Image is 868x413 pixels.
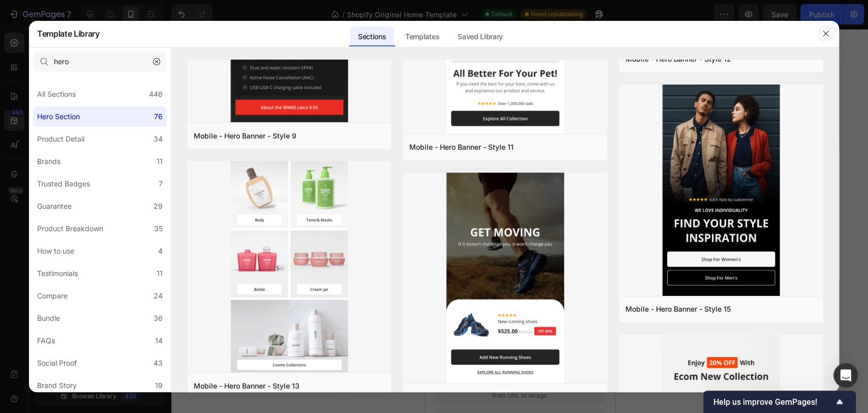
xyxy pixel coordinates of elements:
div: 34 [154,133,163,145]
div: 4 [158,245,163,257]
div: Product Breakdown [37,223,103,235]
h2: Glamlin Multi Fruit Face Wash [8,61,183,75]
div: 29 [154,200,163,212]
div: Brands [37,155,61,168]
div: Mobile - Hero Banner - Style 13 [194,380,300,392]
div: Testimonials [37,267,78,280]
div: 35 [154,223,163,235]
div: 11 [157,267,163,280]
span: Help us improve GemPages! [713,397,833,407]
button: BUY NOW [8,124,183,147]
div: Brand Story [37,379,77,392]
div: Saved Library [450,26,511,47]
button: Show survey - Help us improve GemPages! [713,396,846,408]
div: Hero Section [37,111,80,123]
div: Mobile - Hero Banner - Style 9 [194,130,296,142]
div: Generate layout [69,350,122,361]
div: Mobile - Hero Banner - Style 11 [409,141,514,153]
div: Trusted Badges [37,178,90,190]
div: OFF [26,40,40,50]
div: Social Proof [37,357,77,369]
div: 7 [159,178,163,190]
div: 36 [154,312,163,324]
div: BUY NOW [73,128,118,143]
span: inspired by CRO experts [60,328,130,337]
div: 24 [154,290,163,302]
div: Open Intercom Messenger [833,363,858,388]
div: Rs. 149.00 [55,79,97,93]
span: Multirow [87,191,120,203]
div: Guarantee [37,200,72,212]
div: Compare [37,290,68,302]
div: Product Detail [37,133,84,145]
button: ADD TO CART [8,97,183,122]
div: Templates [397,26,447,47]
span: from URL or image [68,363,122,372]
div: How to use [37,245,74,257]
div: FAQs [37,335,55,347]
div: 11 [157,155,163,168]
div: 13% [16,40,26,49]
div: All Sections [37,88,76,100]
div: 446 [149,88,163,100]
div: 14 [155,335,163,347]
div: Sections [350,26,394,47]
div: Rs. 129.00 [8,79,51,93]
div: 19 [155,379,163,392]
span: Add section [9,293,57,304]
div: 76 [154,111,163,123]
div: ADD TO CART [67,103,125,116]
input: E.g.: Black Friday, Sale, etc. [33,51,167,72]
div: 43 [154,357,163,369]
h2: Template Library [37,20,100,47]
div: Mobile - Hero Banner - Style 15 [625,303,731,315]
div: Bundle [37,312,60,324]
div: Mobile - Hero Banner - Style 14 [409,391,515,403]
div: Choose templates [65,315,126,326]
span: Apps [94,245,113,257]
